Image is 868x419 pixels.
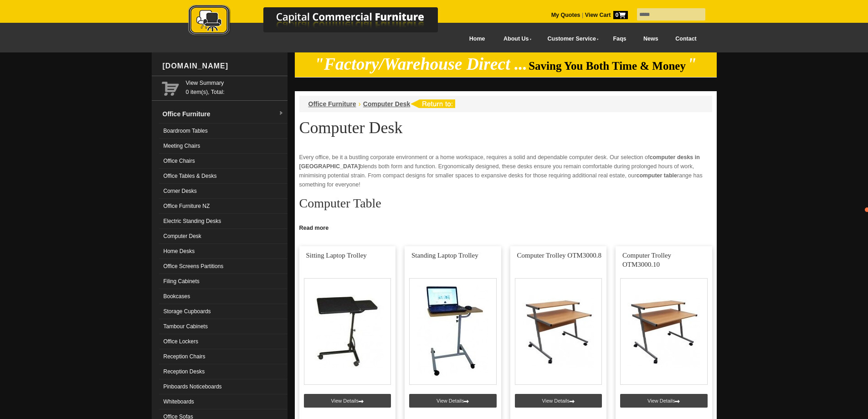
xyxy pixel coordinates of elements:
p: Every office, be it a bustling corporate environment or a home workspace, requires a solid and de... [299,153,712,189]
img: return to [410,99,455,108]
strong: computer table [636,172,677,179]
a: Bookcases [159,289,288,304]
h1: Computer Desk [299,119,712,136]
a: Electric Standing Desks [159,214,288,229]
strong: computer table [303,221,344,227]
a: Filing Cabinets [159,274,288,289]
img: Capital Commercial Furniture Logo [163,5,482,38]
em: " [687,55,697,73]
li: › [359,99,361,109]
a: Reception Chairs [159,349,288,364]
span: 0 item(s), Total: [186,78,284,95]
a: Tambour Cabinets [159,319,288,334]
a: Computer Desk [159,229,288,244]
a: Storage Cupboards [159,304,288,319]
a: Meeting Chairs [159,139,288,154]
a: View Cart0 [583,12,627,18]
strong: View Cart [585,12,628,18]
p: A is more than just a place to house your computer; it's where ideas come to life. At Capital Com... [299,219,712,247]
div: [DOMAIN_NAME] [159,52,288,80]
a: Office Furniture NZ [159,199,288,214]
span: 0 [613,11,628,19]
a: About Us [493,29,537,49]
a: Office Tables & Desks [159,169,288,184]
a: Corner Desks [159,184,288,199]
h2: Computer Table [299,197,712,210]
span: Saving You Both Time & Money [529,60,686,72]
a: Office Chairs [159,154,288,169]
a: Pinboards Noticeboards [159,379,288,394]
em: "Factory/Warehouse Direct ... [314,55,527,73]
a: Office Screens Partitions [159,259,288,274]
a: Faqs [605,29,635,49]
a: Boardroom Tables [159,124,288,139]
a: Reception Desks [159,364,288,379]
a: My Quotes [551,12,580,18]
a: Computer Desk [363,100,410,108]
img: dropdown [278,111,284,116]
a: Contact [667,29,705,49]
a: Office Lockers [159,334,288,349]
a: Customer Service [537,29,604,49]
a: Click to read more [295,221,717,233]
a: Home Desks [159,244,288,259]
a: Capital Commercial Furniture Logo [163,5,482,41]
a: Whiteboards [159,394,288,409]
a: News [635,29,667,49]
a: Office Furniture [308,100,356,108]
a: View Summary [186,78,284,88]
a: Office Furnituredropdown [159,105,288,124]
